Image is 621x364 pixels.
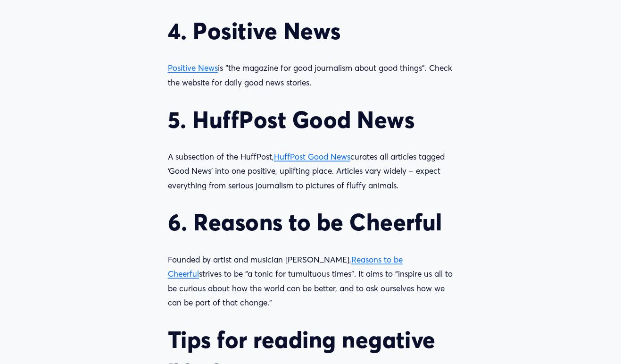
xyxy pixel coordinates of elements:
[168,253,454,310] p: Founded by artist and musician [PERSON_NAME], strives to be “a tonic for tumultuous times”. It ai...
[168,17,454,45] h2: 4. Positive News
[168,209,454,236] h2: 6. Reasons to be Cheerful
[168,150,454,193] p: A subsection of the HuffPost, curates all articles tagged ‘Good News’ into one positive, upliftin...
[168,61,454,90] p: is “the magazine for good journalism about good things”. Check the website for daily good news st...
[168,63,218,73] a: Positive News
[168,106,454,134] h2: 5. HuffPost Good News
[274,152,350,161] a: HuffPost Good News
